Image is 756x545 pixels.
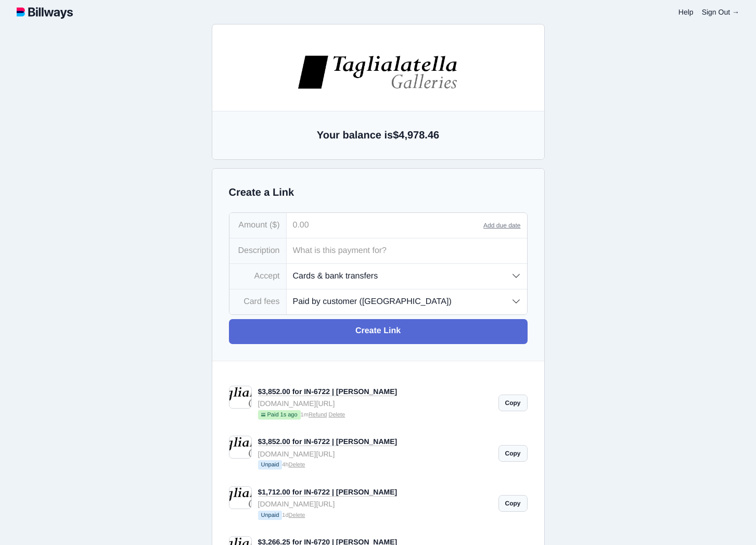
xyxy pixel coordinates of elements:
img: images%2Flogos%2FNHEjR4F79tOipA5cvDi8LzgAg5H3-logo.jpg [297,54,460,90]
a: Copy [498,495,528,512]
a: $1,712.00 for IN-6722 | [PERSON_NAME] [258,488,398,497]
div: Description [229,238,287,263]
input: What is this payment for? [287,238,527,263]
a: Create Link [229,319,528,344]
span: $4,978.46 [393,130,439,141]
a: Delete [328,412,345,418]
div: Card fees [229,289,287,314]
span: Paid 1s ago [258,410,301,420]
input: 0.00 [287,213,484,238]
div: Amount ($) [229,213,287,238]
div: [DOMAIN_NAME][URL] [258,398,492,409]
a: Copy [498,395,528,411]
div: [DOMAIN_NAME][URL] [258,498,492,510]
div: Accept [229,264,287,289]
a: $3,852.00 for IN-6722 | [PERSON_NAME] [258,387,398,396]
h2: Your balance is [229,128,528,143]
a: Add due date [483,222,520,229]
div: [DOMAIN_NAME][URL] [258,448,492,460]
span: Unpaid [258,511,283,520]
img: logotype.svg [17,5,73,19]
small: 1m [258,410,492,421]
h2: Create a Link [229,185,528,200]
small: 1d [258,511,492,521]
a: Sign Out [702,8,739,16]
a: $3,852.00 for IN-6722 | [PERSON_NAME] [258,437,398,446]
a: Copy [498,445,528,462]
small: 4h [258,460,492,471]
a: Delete [289,512,305,518]
a: Help [678,8,694,16]
span: Unpaid [258,460,283,470]
a: Delete [289,462,305,468]
a: Refund [309,412,327,418]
